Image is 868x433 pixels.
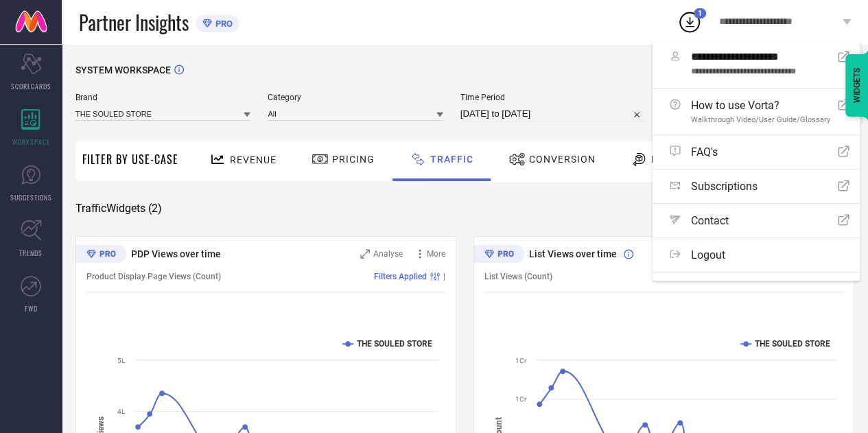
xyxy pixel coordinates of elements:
text: THE SOULED STORE [357,339,432,349]
span: Category [268,93,443,102]
span: | [443,272,445,281]
span: Partner Insights [79,8,189,36]
span: Logout [691,248,725,261]
span: Subscriptions [691,180,758,193]
span: 1 [698,9,702,18]
span: Brand [75,93,250,102]
span: SYSTEM WORKSPACE [75,65,171,75]
span: TRENDS [19,248,43,258]
span: List Views over time [529,248,617,259]
a: How to use Vorta?Walkthrough Video/User Guide/Glossary [653,89,860,134]
span: Filter By Use-Case [82,151,178,167]
span: PDP Views over time [131,248,221,259]
span: WORKSPACE [12,137,50,147]
span: Walkthrough Video/User Guide/Glossary [691,115,830,124]
span: More [427,249,445,259]
svg: Zoom [360,249,370,259]
span: Contact [691,214,729,227]
a: Subscriptions [653,169,860,203]
span: FAQ's [691,145,718,159]
text: 5L [117,357,126,364]
span: Traffic Widgets ( 2 ) [75,202,162,215]
span: SUGGESTIONS [10,192,52,202]
span: Time Period [460,93,646,102]
a: FAQ's [653,135,860,169]
span: How to use Vorta? [691,99,830,112]
span: Analyse [373,249,403,259]
span: Filters Applied [374,272,427,281]
span: Traffic [430,154,473,165]
input: Select time period [460,106,646,122]
span: SCORECARDS [11,81,51,91]
a: Contact [653,204,860,237]
div: Open download list [677,10,702,34]
text: THE SOULED STORE [755,339,830,349]
text: 1Cr [515,357,527,364]
div: Premium [473,245,524,266]
span: Product Display Page Views (Count) [86,272,221,281]
span: Revenue [230,154,277,165]
span: Returns [651,154,698,165]
div: Premium [75,245,126,266]
span: FWD [25,303,38,314]
text: 4L [117,408,126,415]
span: List Views (Count) [484,272,552,281]
span: Pricing [332,154,375,165]
span: Conversion [529,154,596,165]
text: 1Cr [515,395,527,403]
span: PRO [212,19,233,29]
